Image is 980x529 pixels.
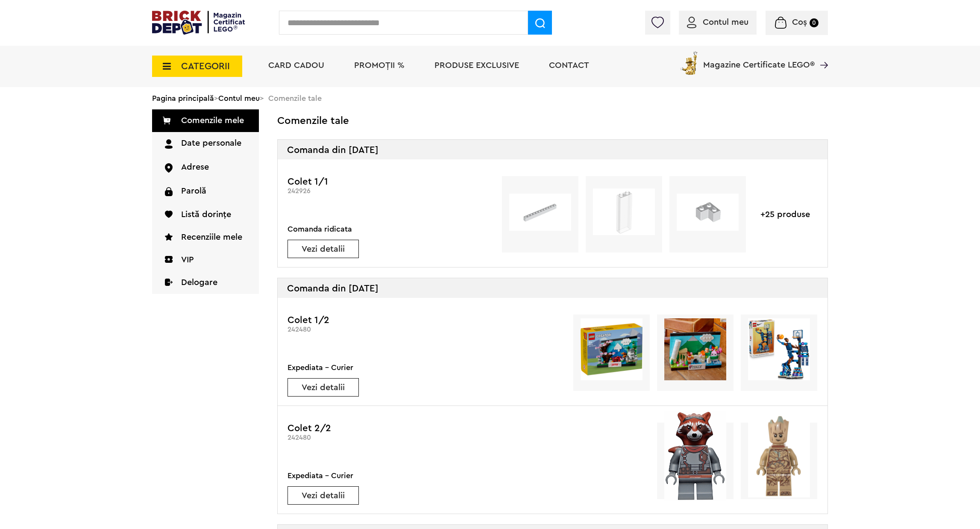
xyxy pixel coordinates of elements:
[152,271,259,294] a: Delogare
[753,176,817,253] div: +25 produse
[152,203,259,226] a: Listă dorințe
[354,61,405,70] a: PROMOȚII %
[181,62,230,71] span: CATEGORII
[288,223,359,235] div: Comanda ridicata
[288,176,487,187] h3: Colet 1/1
[703,18,748,26] span: Contul meu
[703,50,815,69] span: Magazine Certificate LEGO®
[288,383,358,392] a: Vezi detalii
[152,109,259,132] a: Comenzile mele
[152,180,259,203] a: Parolă
[268,61,324,70] a: Card Cadou
[288,434,487,442] div: 242480
[288,326,487,334] div: 242480
[288,361,359,373] div: Expediata - Curier
[549,61,589,70] a: Contact
[278,140,827,159] div: Comanda din [DATE]
[687,18,748,26] a: Contul meu
[278,278,827,298] div: Comanda din [DATE]
[218,94,260,102] a: Contul meu
[152,226,259,249] a: Recenziile mele
[792,18,807,26] span: Coș
[288,423,487,434] h3: Colet 2/2
[152,132,259,156] a: Date personale
[152,249,259,271] a: VIP
[288,187,487,195] div: 242926
[152,94,214,102] a: Pagina principală
[152,87,828,109] div: > > Comenzile tale
[810,18,819,27] small: 0
[288,245,358,253] a: Vezi detalii
[288,491,358,500] a: Vezi detalii
[152,156,259,179] a: Adrese
[288,470,359,482] div: Expediata - Curier
[288,314,487,326] h3: Colet 1/2
[815,50,828,58] a: Magazine Certificate LEGO®
[434,61,519,70] a: Produse exclusive
[277,115,828,126] h2: Comenzile tale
